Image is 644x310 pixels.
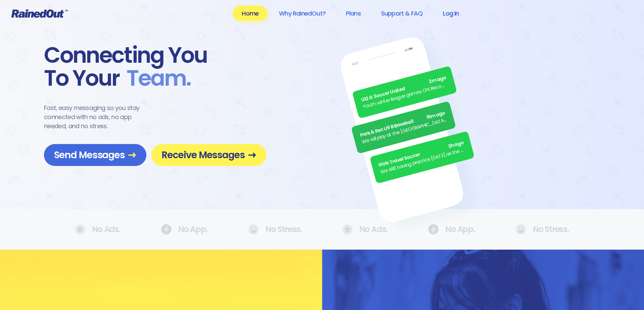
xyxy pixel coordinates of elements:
[359,109,446,139] div: Park & Rec U9 B Baseball
[516,224,569,234] div: No Stress.
[342,224,388,235] div: No Ads.
[248,224,302,234] div: No Stress.
[337,6,369,21] a: Plans
[434,6,468,21] a: Log In
[270,6,334,21] a: Why RainedOut?
[161,224,208,234] div: No App.
[75,224,120,235] div: No Ads.
[426,109,446,121] span: 15m ago
[360,74,447,104] div: U12 G Soccer United
[372,6,431,21] a: Support & FAQ
[54,149,136,161] span: Send Messages
[120,67,191,90] span: Team .
[233,6,267,21] a: Home
[362,81,449,111] div: Youth winter league games ON. Recommend running shoes/sneakers for players as option for footwear.
[380,146,467,176] div: We ARE having practice [DATE] as the sun is finally out.
[75,224,85,235] img: No Ads.
[361,116,448,146] div: We will play at the [GEOGRAPHIC_DATA]. Wear white, be at the field by 5pm.
[44,103,152,131] div: Fast, easy messaging so you stay connected with no ads, no app needed, and no stress.
[428,224,475,234] div: No App.
[516,224,526,234] img: No Ads.
[378,139,465,169] div: Girls Travel Soccer
[428,74,447,86] span: 2m ago
[342,224,353,235] img: No Ads.
[151,144,266,166] a: Receive Messages
[161,224,171,234] img: No Ads.
[428,224,438,234] img: No Ads.
[44,144,146,166] a: Send Messages
[248,224,259,234] img: No Ads.
[162,149,256,161] span: Receive Messages
[44,44,266,90] div: Connecting You To Your
[447,139,464,150] span: 3h ago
